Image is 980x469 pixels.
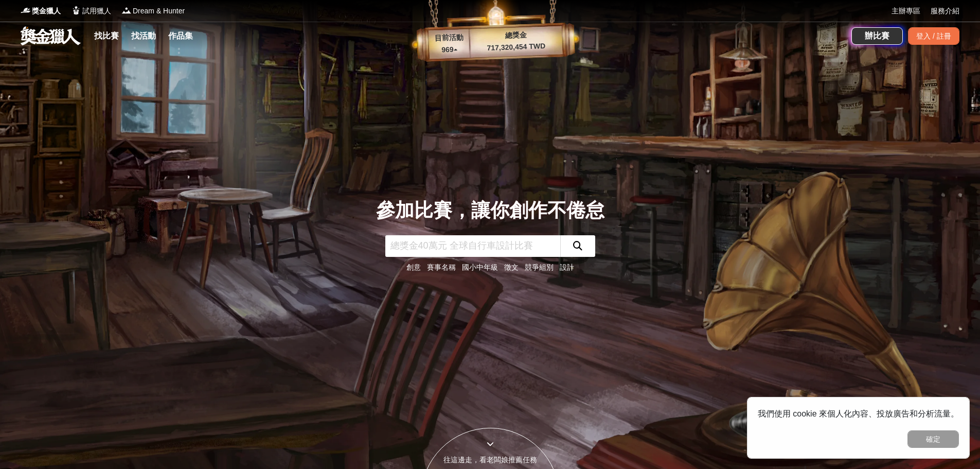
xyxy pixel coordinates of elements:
[90,29,123,43] a: 找比賽
[427,263,456,271] a: 賽事名稱
[504,263,519,271] a: 徵文
[121,6,185,16] a: LogoDream & Hunter
[121,5,132,15] img: Logo
[892,6,920,16] a: 主辦專區
[82,6,111,16] span: 試用獵人
[71,6,111,16] a: Logo試用獵人
[133,6,185,16] span: Dream & Hunter
[32,6,61,16] span: 獎金獵人
[71,5,81,15] img: Logo
[462,263,498,271] a: 國小中年級
[758,409,959,418] span: 我們使用 cookie 來個人化內容、投放廣告和分析流量。
[406,263,421,271] a: 創意
[21,5,31,15] img: Logo
[907,430,959,448] button: 確定
[469,28,562,42] p: 總獎金
[421,455,559,465] div: 往這邊走，看老闆娘推薦任務
[385,235,560,257] input: 總獎金40萬元 全球自行車設計比賽
[376,196,604,225] div: 參加比賽，讓你創作不倦怠
[21,6,61,16] a: Logo獎金獵人
[525,263,554,271] a: 競爭組別
[560,263,574,271] a: 設計
[127,29,160,43] a: 找活動
[428,32,470,44] p: 目前活動
[908,27,959,45] div: 登入 / 註冊
[429,44,470,56] p: 969 ▴
[164,29,197,43] a: 作品集
[470,40,563,54] p: 717,320,454 TWD
[931,6,959,16] a: 服務介紹
[851,27,903,45] a: 辦比賽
